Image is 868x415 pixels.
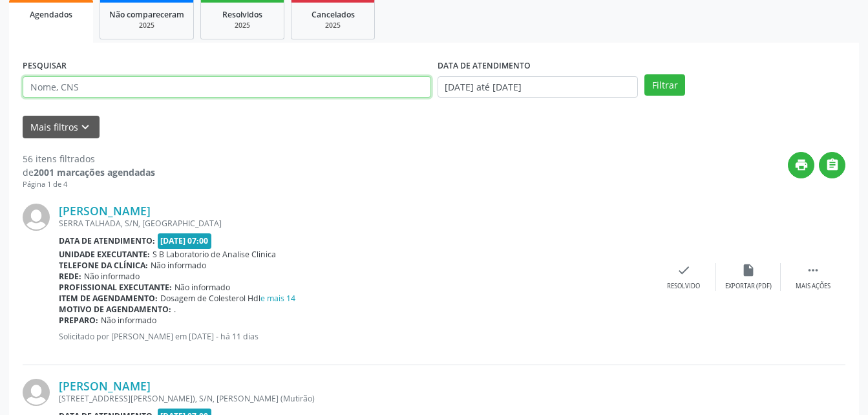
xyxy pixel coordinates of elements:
div: [STREET_ADDRESS][PERSON_NAME]), S/N, [PERSON_NAME] (Mutirão) [59,393,651,404]
span: Cancelados [312,9,355,20]
p: Solicitado por [PERSON_NAME] em [DATE] - há 11 dias [59,331,651,342]
span: Não informado [151,260,206,271]
div: 2025 [210,21,275,30]
a: [PERSON_NAME] [59,379,151,393]
span: S B Laboratorio de Analise Clinica [153,249,276,260]
span: Não compareceram [109,9,184,20]
div: 56 itens filtrados [23,152,155,165]
div: Resolvido [667,282,700,291]
span: Dosagem de Colesterol Hdl [160,293,295,304]
span: Resolvidos [222,9,262,20]
b: Preparo: [59,315,98,326]
div: Mais ações [796,282,831,291]
a: [PERSON_NAME] [59,204,151,218]
label: DATA DE ATENDIMENTO [438,56,531,76]
input: Selecione um intervalo [438,76,639,98]
b: Item de agendamento: [59,293,158,304]
a: e mais 14 [260,293,295,304]
div: Página 1 de 4 [23,179,155,190]
b: Data de atendimento: [59,235,155,246]
b: Motivo de agendamento: [59,304,171,315]
i: keyboard_arrow_down [78,120,92,134]
div: de [23,165,155,179]
input: Nome, CNS [23,76,431,98]
button: Filtrar [644,74,685,96]
strong: 2001 marcações agendadas [34,166,155,178]
span: [DATE] 07:00 [158,233,212,248]
button:  [819,152,845,178]
button: print [788,152,814,178]
b: Telefone da clínica: [59,260,148,271]
div: Exportar (PDF) [725,282,772,291]
b: Profissional executante: [59,282,172,293]
i:  [825,158,840,172]
img: img [23,379,50,406]
span: . [174,304,176,315]
label: PESQUISAR [23,56,67,76]
button: Mais filtroskeyboard_arrow_down [23,116,100,138]
div: 2025 [301,21,365,30]
i: insert_drive_file [741,263,756,277]
b: Rede: [59,271,81,282]
span: Não informado [175,282,230,293]
span: Agendados [30,9,72,20]
div: 2025 [109,21,184,30]
img: img [23,204,50,231]
span: Não informado [84,271,140,282]
b: Unidade executante: [59,249,150,260]
i: print [794,158,809,172]
span: Não informado [101,315,156,326]
i:  [806,263,820,277]
i: check [677,263,691,277]
div: SERRA TALHADA, S/N, [GEOGRAPHIC_DATA] [59,218,651,229]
